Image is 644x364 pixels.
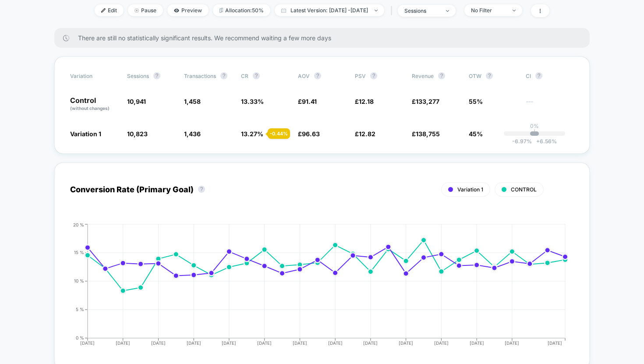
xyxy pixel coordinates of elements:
img: rebalance [219,8,223,13]
span: 10,823 [127,130,148,138]
span: --- [526,99,574,112]
p: | [534,129,535,136]
span: 138,755 [416,130,440,138]
tspan: [DATE] [257,340,272,346]
tspan: [DATE] [116,340,130,346]
tspan: [DATE] [328,340,343,346]
span: £ [412,98,439,105]
tspan: [DATE] [505,340,520,346]
span: Allocation: 50% [213,4,270,16]
img: end [446,10,449,12]
button: ? [438,72,445,79]
span: 12.18 [359,98,374,105]
span: Preview [167,4,209,16]
tspan: [DATE] [434,340,449,346]
span: 96.63 [302,130,320,138]
span: (without changes) [70,106,110,111]
tspan: [DATE] [186,340,201,346]
img: edit [101,8,106,13]
tspan: [DATE] [151,340,166,346]
span: 133,277 [416,98,439,105]
img: calendar [281,8,286,13]
span: There are still no statistically significant results. We recommend waiting a few more days [78,34,572,42]
span: 13.33 % [241,98,264,105]
button: ? [370,72,377,79]
span: Variation 1 [70,130,101,138]
span: | [389,4,398,17]
span: -6.97 % [512,138,532,145]
button: ? [535,72,542,79]
img: end [513,10,516,11]
tspan: 15 % [74,250,84,255]
span: 1,436 [184,130,201,138]
span: 45% [469,130,483,138]
span: CONTROL [511,186,537,193]
span: £ [298,130,320,138]
span: 6.56 % [532,138,557,145]
tspan: 5 % [76,307,84,312]
span: + [536,138,540,145]
div: sessions [404,7,439,14]
button: ? [153,72,160,79]
span: £ [412,130,440,138]
div: No Filter [471,7,506,14]
tspan: [DATE] [470,340,484,346]
span: CI [526,72,574,79]
span: Transactions [184,73,216,79]
span: Latest Version: [DATE] - [DATE] [275,4,384,16]
button: ? [198,186,205,193]
span: 91.41 [302,98,317,105]
span: Pause [128,4,163,16]
span: OTW [469,72,517,79]
div: CONVERSION_RATE [61,222,565,353]
span: Revenue [412,73,434,79]
span: 1,458 [184,98,201,105]
span: £ [298,98,317,105]
tspan: [DATE] [222,340,236,346]
span: Variation 1 [457,186,483,193]
tspan: 0 % [76,336,84,341]
span: 13.27 % [241,130,263,138]
tspan: 20 % [73,222,84,227]
button: ? [253,72,260,79]
tspan: [DATE] [364,340,378,346]
img: end [375,10,378,11]
p: Control [70,97,118,112]
span: Variation [70,72,118,79]
span: PSV [355,73,366,79]
tspan: [DATE] [548,340,563,346]
span: 10,941 [127,98,146,105]
span: 55% [469,98,483,105]
span: £ [355,98,374,105]
tspan: [DATE] [399,340,413,346]
button: ? [486,72,493,79]
span: CR [241,73,248,79]
tspan: [DATE] [80,340,95,346]
span: 12.82 [359,130,375,138]
tspan: 10 % [74,279,84,284]
button: ? [220,72,227,79]
div: - 0.44 % [268,128,290,139]
span: Edit [95,4,124,16]
span: AOV [298,73,310,79]
img: end [134,8,139,13]
span: Sessions [127,73,149,79]
p: 0% [530,123,539,129]
span: £ [355,130,375,138]
button: ? [314,72,321,79]
tspan: [DATE] [293,340,307,346]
